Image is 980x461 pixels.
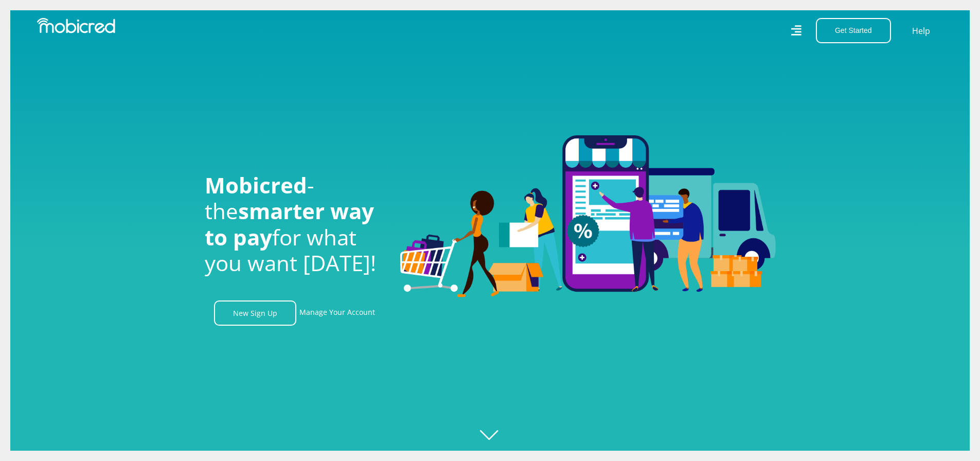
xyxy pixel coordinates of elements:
img: Mobicred [37,18,115,33]
a: Manage Your Account [299,300,375,326]
img: Welcome to Mobicred [400,135,776,298]
h1: - the for what you want [DATE]! [205,172,385,276]
button: Get Started [816,18,891,43]
a: Help [912,24,931,38]
a: New Sign Up [214,300,296,326]
span: Mobicred [205,170,307,200]
span: smarter way to pay [205,196,374,251]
